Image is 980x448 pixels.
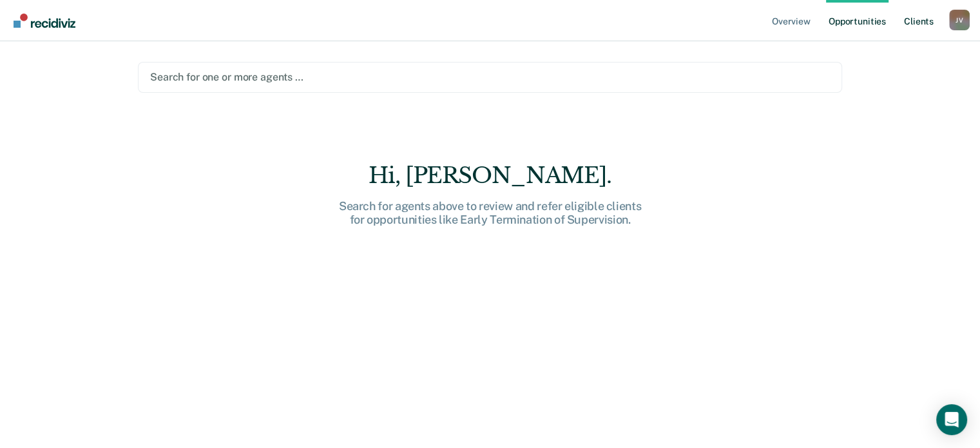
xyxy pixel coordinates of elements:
div: Search for agents above to review and refer eligible clients for opportunities like Early Termina... [284,199,697,227]
div: Open Intercom Messenger [936,404,967,435]
img: Recidiviz [14,14,75,28]
button: Profile dropdown button [949,10,970,30]
div: Hi, [PERSON_NAME]. [284,162,697,189]
div: J V [949,10,970,30]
